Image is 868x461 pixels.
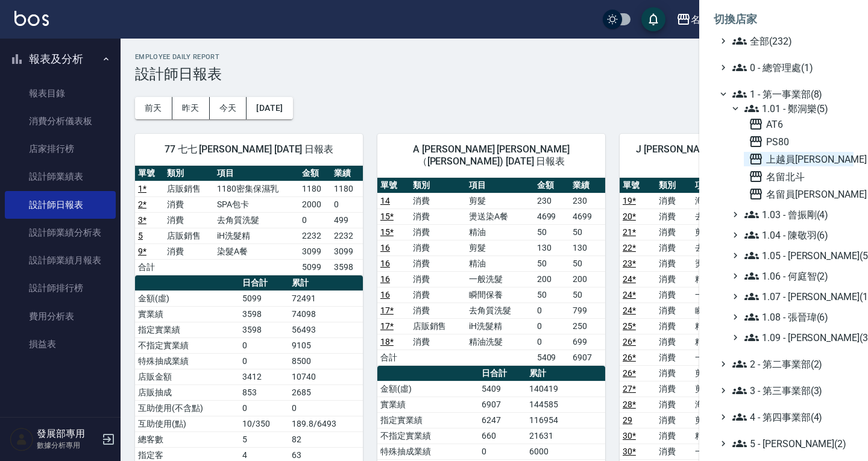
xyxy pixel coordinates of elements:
[749,169,849,184] span: 名留北斗
[744,207,849,222] span: 1.03 - 曾振剛(4)
[744,310,849,324] span: 1.08 - 張晉瑋(6)
[732,357,849,371] span: 2 - 第二事業部(2)
[732,436,849,451] span: 5 - [PERSON_NAME](2)
[732,34,849,48] span: 全部(232)
[732,410,849,424] span: 4 - 第四事業部(4)
[744,330,849,345] span: 1.09 - [PERSON_NAME](3)
[744,228,849,242] span: 1.04 - 陳敬羽(6)
[749,117,849,131] span: AT6
[732,60,849,75] span: 0 - 總管理處(1)
[732,87,849,101] span: 1 - 第一事業部(8)
[744,269,849,283] span: 1.06 - 何庭智(2)
[744,289,849,304] span: 1.07 - [PERSON_NAME](11)
[749,134,849,149] span: PS80
[744,248,849,263] span: 1.05 - [PERSON_NAME](5)
[744,101,849,116] span: 1.01 - 鄭洞樂(5)
[749,187,849,201] span: 名留員[PERSON_NAME]
[749,152,849,166] span: 上越員[PERSON_NAME]
[714,5,854,34] li: 切換店家
[732,383,849,398] span: 3 - 第三事業部(3)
